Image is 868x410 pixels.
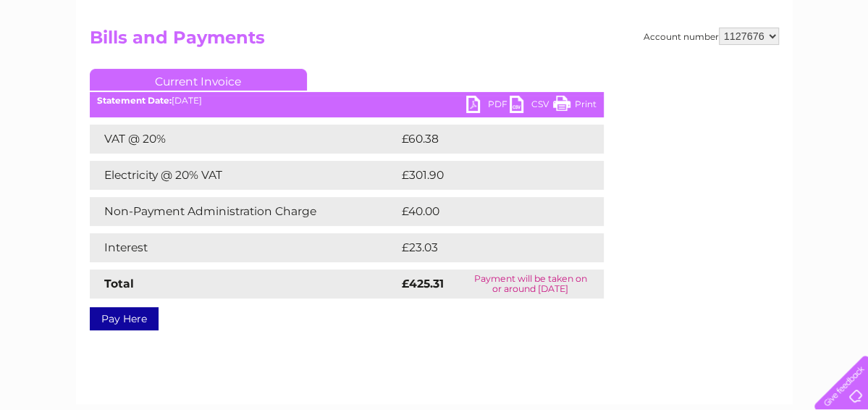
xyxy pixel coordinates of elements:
[820,62,854,72] a: Log out
[104,277,134,290] strong: Total
[90,197,398,226] td: Non-Payment Administration Charge
[772,62,807,72] a: Contact
[398,161,578,190] td: £301.90
[90,161,398,190] td: Electricity @ 20% VAT
[644,28,779,45] div: Account number
[90,233,398,262] td: Interest
[93,8,777,70] div: Clear Business is a trading name of Verastar Limited (registered in [GEOGRAPHIC_DATA] No. 3667643...
[613,62,641,72] a: Water
[90,96,604,106] div: [DATE]
[90,28,779,55] h2: Bills and Payments
[690,62,733,72] a: Telecoms
[458,269,603,298] td: Payment will be taken on or around [DATE]
[466,96,510,117] a: PDF
[30,38,104,82] img: logo.png
[742,62,763,72] a: Blog
[398,233,574,262] td: £23.03
[90,69,307,91] a: Current Invoice
[553,96,597,117] a: Print
[398,197,576,226] td: £40.00
[97,95,172,106] b: Statement Date:
[510,96,553,117] a: CSV
[398,125,575,154] td: £60.38
[595,7,695,25] a: 0333 014 3131
[90,307,159,330] a: Pay Here
[649,62,681,72] a: Energy
[402,277,444,290] strong: £425.31
[90,125,398,154] td: VAT @ 20%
